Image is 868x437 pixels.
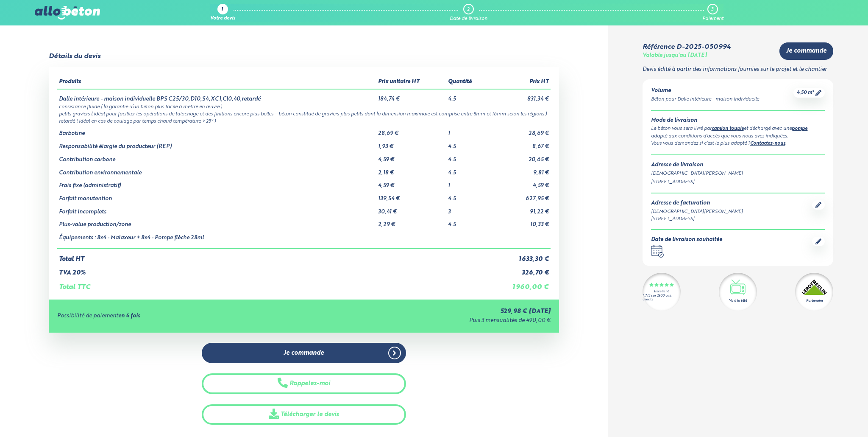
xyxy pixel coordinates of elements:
[643,294,681,302] div: 4.7/5 sur 2300 avis clients
[643,67,834,73] p: Devis édité à partir des informations fournies sur le projet et le chantier
[284,350,324,357] span: Je commande
[643,43,731,51] div: Référence D-2025-050994
[57,110,551,117] td: petits graviers ( idéal pour faciliter les opérations de talochage et des finitions encore plus b...
[651,237,722,243] div: Date de livraison souhaitée
[376,150,446,163] td: 4,59 €
[210,4,235,22] a: 1 Votre devis
[57,117,551,124] td: retardé ( idéal en cas de coulage par temps chaud température > 25° )
[489,189,551,202] td: 627,95 €
[446,202,489,216] td: 3
[489,150,551,163] td: 20,65 €
[57,76,376,89] th: Produits
[446,89,489,103] td: 4.5
[711,7,713,12] div: 3
[376,202,446,216] td: 30,41 €
[450,4,487,22] a: 2 Date de livraison
[489,277,551,291] td: 1 960,00 €
[57,150,376,163] td: Contribution carbone
[57,228,376,249] td: Équipements : 8x4 - Malaxeur + 8x4 - Pompe flèche 28ml
[651,208,743,216] div: [DEMOGRAPHIC_DATA][PERSON_NAME]
[446,176,489,189] td: 1
[446,163,489,176] td: 4.5
[489,263,551,277] td: 326,70 €
[712,126,744,131] a: camion toupie
[643,53,707,59] div: Valable jusqu'au [DATE]
[446,150,489,163] td: 4.5
[489,89,551,103] td: 831,34 €
[57,176,376,189] td: Frais fixe (administratif)
[651,179,825,186] div: [STREET_ADDRESS]
[57,277,489,291] td: Total TTC
[651,140,825,148] div: Vous vous demandez si c’est le plus adapté ? .
[467,7,470,12] div: 2
[49,53,100,60] div: Détails du devis
[793,404,859,428] iframe: Help widget launcher
[750,141,785,146] a: Contactez-nous
[786,48,826,55] span: Je commande
[57,103,551,110] td: consistance fluide ( la garantie d’un béton plus facile à mettre en œuvre )
[446,215,489,228] td: 4.5
[489,76,551,89] th: Prix HT
[57,249,489,263] td: Total HT
[57,89,376,103] td: Dalle intérieure - maison individuelle BPS C25/30,D10,S4,XC1,Cl0,40,retardé
[651,125,825,140] div: Le béton vous sera livré par et déchargé avec une , adapté aux conditions d'accès que vous nous a...
[729,298,747,303] div: Vu à la télé
[489,202,551,216] td: 91,22 €
[57,313,306,319] div: Possibilité de paiement
[306,318,551,324] div: Puis 3 mensualités de 490,00 €
[489,215,551,228] td: 10,33 €
[779,42,833,60] a: Je commande
[489,163,551,176] td: 9,81 €
[57,202,376,216] td: Forfait Incomplets
[654,290,669,294] div: Excellent
[210,16,235,22] div: Votre devis
[57,124,376,137] td: Barbotine
[446,124,489,137] td: 1
[202,373,406,394] button: Rappelez-moi
[57,163,376,176] td: Contribution environnementale
[651,162,825,168] div: Adresse de livraison
[306,308,551,315] div: 529,98 € [DATE]
[446,137,489,150] td: 4.5
[450,16,487,22] div: Date de livraison
[489,176,551,189] td: 4,59 €
[489,137,551,150] td: 8,67 €
[376,76,446,89] th: Prix unitaire HT
[376,163,446,176] td: 2,18 €
[651,200,743,207] div: Adresse de facturation
[376,176,446,189] td: 4,59 €
[792,126,807,131] a: pompe
[376,215,446,228] td: 2,29 €
[489,249,551,263] td: 1 633,30 €
[202,404,406,425] a: Télécharger le devis
[118,313,140,319] strong: en 4 fois
[376,89,446,103] td: 184,74 €
[376,189,446,202] td: 139,54 €
[446,189,489,202] td: 4.5
[57,215,376,228] td: Plus-value production/zone
[651,216,743,223] div: [STREET_ADDRESS]
[702,16,723,22] div: Paiement
[489,124,551,137] td: 28,69 €
[651,88,759,94] div: Volume
[376,137,446,150] td: 1,93 €
[651,170,825,177] div: [DEMOGRAPHIC_DATA][PERSON_NAME]
[35,6,100,20] img: allobéton
[651,118,825,124] div: Mode de livraison
[57,137,376,150] td: Responsabilité élargie du producteur (REP)
[202,343,406,364] a: Je commande
[376,124,446,137] td: 28,69 €
[446,76,489,89] th: Quantité
[651,96,759,103] div: Béton pour Dalle intérieure - maison individuelle
[221,7,223,13] div: 1
[702,4,723,22] a: 3 Paiement
[57,263,489,277] td: TVA 20%
[806,298,823,303] div: Partenaire
[57,189,376,202] td: Forfait manutention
